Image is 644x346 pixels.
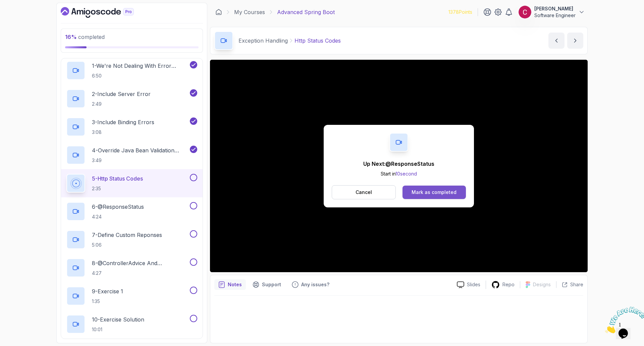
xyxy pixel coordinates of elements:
[301,281,329,288] p: Any issues?
[210,60,588,272] iframe: 6 - HTTP Status Codes
[234,8,265,16] a: My Courses
[228,281,242,288] p: Notes
[92,287,123,295] p: 9 - Exercise 1
[395,171,417,177] span: 10 second
[402,186,466,199] button: Mark as completed
[570,281,583,288] p: Share
[92,315,144,324] p: 10 - Exercise Solution
[92,118,154,126] p: 3 - Include Binding Errors
[92,175,143,183] p: 5 - Http Status Codes
[214,279,246,290] button: notes button
[363,160,434,168] p: Up Next: @ResponseStatus
[3,3,5,8] span: 1
[294,37,341,45] p: Http Status Codes
[65,34,105,40] span: completed
[92,62,189,70] p: 1 - We're Not Dealing With Error Properply
[412,189,457,196] div: Mark as completed
[92,185,143,192] p: 2:35
[66,258,197,277] button: 8-@ControllerAdvice And @ExceptionHandler4:27
[92,231,162,239] p: 7 - Define Custom Reponses
[92,213,144,220] p: 4:24
[356,189,372,196] p: Cancel
[92,242,162,248] p: 5:06
[92,90,151,98] p: 2 - Include Server Error
[66,117,197,136] button: 3-Include Binding Errors3:08
[556,281,583,288] button: Share
[61,7,149,18] a: Dashboard
[277,8,335,16] p: Advanced Spring Boot
[288,279,333,290] button: Feedback button
[66,61,197,80] button: 1-We're Not Dealing With Error Properply6:50
[92,72,189,79] p: 6:50
[66,146,197,164] button: 4-Override Java Bean Validation Messages3:49
[92,259,189,267] p: 8 - @ControllerAdvice And @ExceptionHandler
[66,230,197,249] button: 7-Define Custom Reponses5:06
[65,34,77,40] span: 16 %
[448,9,472,15] p: 1378 Points
[215,9,222,15] a: Dashboard
[518,5,585,19] button: user profile image[PERSON_NAME]Software Engineer
[567,33,583,49] button: next content
[92,203,144,211] p: 6 - @ResponseStatus
[66,287,197,305] button: 9-Exercise 11:35
[92,101,151,107] p: 2:49
[66,202,197,221] button: 6-@ResponseStatus4:24
[92,129,154,136] p: 3:08
[332,185,396,199] button: Cancel
[602,304,644,336] iframe: chat widget
[66,89,197,108] button: 2-Include Server Error2:49
[363,170,434,177] p: Start in
[66,174,197,193] button: 5-Http Status Codes2:35
[92,146,189,154] p: 4 - Override Java Bean Validation Messages
[92,326,144,333] p: 10:01
[3,3,44,29] img: Chat attention grabber
[467,281,480,288] p: Slides
[92,157,189,164] p: 3:49
[486,281,520,289] a: Repo
[92,298,123,305] p: 1:35
[519,6,531,18] img: user profile image
[534,5,576,12] p: [PERSON_NAME]
[451,281,486,288] a: Slides
[92,270,189,277] p: 4:27
[66,315,197,334] button: 10-Exercise Solution10:01
[533,281,551,288] p: Designs
[548,33,565,49] button: previous content
[249,279,285,290] button: Support button
[262,281,281,288] p: Support
[238,37,288,45] p: Exception Handling
[502,281,515,288] p: Repo
[534,12,576,19] p: Software Engineer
